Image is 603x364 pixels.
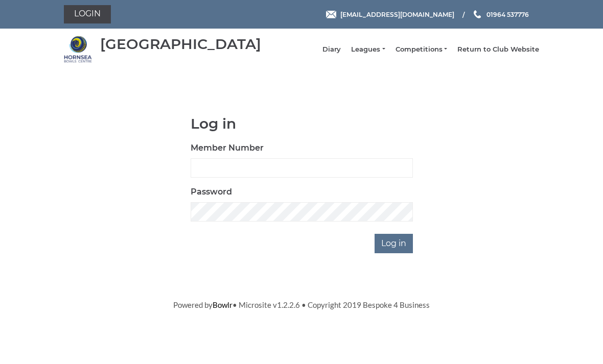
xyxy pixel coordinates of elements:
[213,300,233,309] a: Bowlr
[64,35,92,63] img: Hornsea Bowls Centre
[472,10,529,19] a: Phone us 01964 537776
[322,45,341,54] a: Diary
[457,45,539,54] a: Return to Club Website
[326,10,454,19] a: Email [EMAIL_ADDRESS][DOMAIN_NAME]
[191,186,232,198] label: Password
[326,11,336,18] img: Email
[396,45,447,54] a: Competitions
[100,36,261,52] div: [GEOGRAPHIC_DATA]
[191,142,264,154] label: Member Number
[474,10,481,18] img: Phone us
[340,10,454,18] span: [EMAIL_ADDRESS][DOMAIN_NAME]
[375,234,413,253] input: Log in
[173,300,430,309] span: Powered by • Microsite v1.2.2.6 • Copyright 2019 Bespoke 4 Business
[64,5,111,23] a: Login
[351,45,385,54] a: Leagues
[486,10,529,18] span: 01964 537776
[191,116,413,132] h1: Log in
